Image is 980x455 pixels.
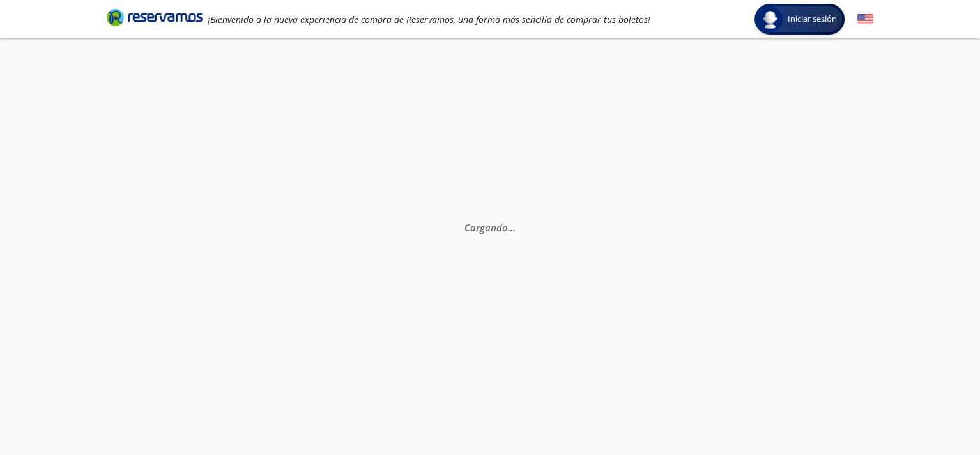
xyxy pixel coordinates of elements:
span: . [510,221,513,234]
a: Brand Logo [107,8,203,31]
span: Iniciar sesión [783,13,842,26]
i: Brand Logo [107,8,203,27]
em: ¡Bienvenido a la nueva experiencia de compra de Reservamos, una forma más sencilla de comprar tus... [208,13,650,26]
span: . [508,221,510,234]
em: Cargando [464,221,516,234]
span: . [513,221,516,234]
button: English [857,12,873,27]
